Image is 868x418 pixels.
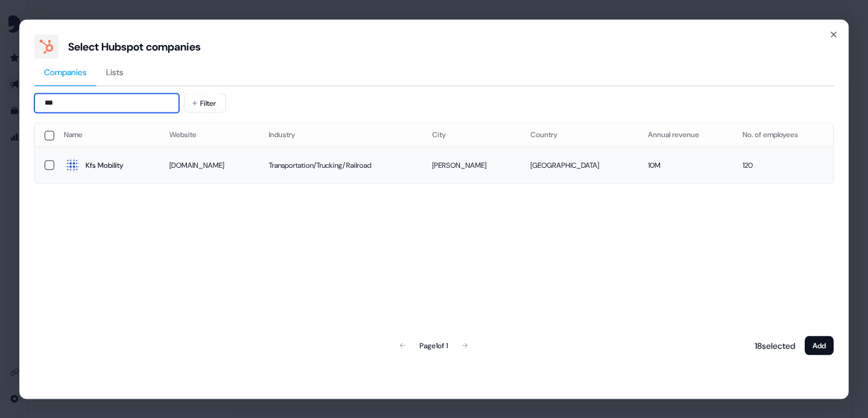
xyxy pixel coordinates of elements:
[184,93,226,112] button: Filter
[54,123,160,147] th: Name
[259,147,422,183] td: Transportation/Trucking/Railroad
[733,123,833,147] th: No. of employees
[160,123,259,147] th: Website
[805,336,834,355] button: Add
[106,66,124,78] span: Lists
[259,123,422,147] th: Industry
[638,147,733,183] td: 10M
[733,147,833,183] td: 120
[423,147,521,183] td: [PERSON_NAME]
[750,339,795,351] p: 18 selected
[68,39,201,54] div: Select Hubspot companies
[423,123,521,147] th: City
[86,159,124,171] div: Kfs Mobility
[44,66,87,78] span: Companies
[638,123,733,147] th: Annual revenue
[521,147,638,183] td: [GEOGRAPHIC_DATA]
[420,339,448,351] div: Page 1 of 1
[160,147,259,183] td: [DOMAIN_NAME]
[521,123,638,147] th: Country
